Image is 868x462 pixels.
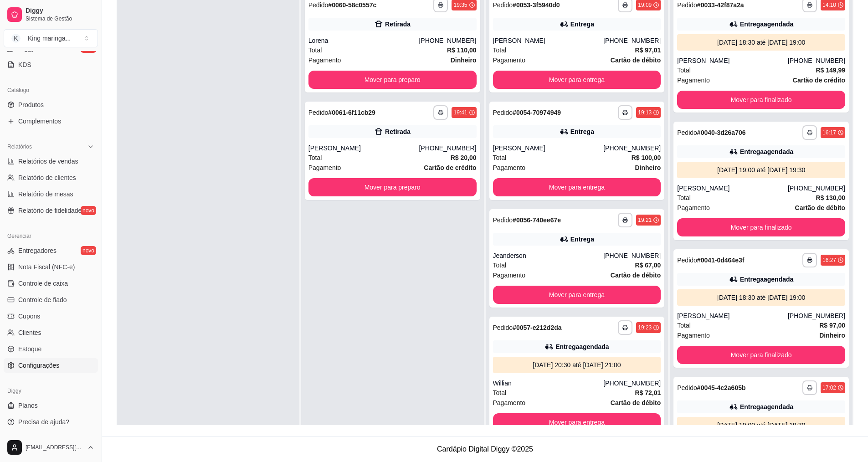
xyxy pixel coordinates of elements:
strong: Cartão de crédito [424,164,476,171]
strong: Cartão de débito [611,56,661,64]
a: Relatório de clientes [4,170,98,185]
span: Complementos [18,117,61,126]
div: Entrega agendada [740,402,793,411]
span: Relatório de fidelidade [18,206,82,215]
button: Mover para entrega [493,178,661,196]
span: Relatórios de vendas [18,157,78,166]
span: Controle de fiado [18,295,67,304]
div: Diggy [4,384,98,398]
div: Entrega [570,127,594,136]
span: Pedido [493,109,513,116]
span: Estoque [18,344,41,354]
span: Nota Fiscal (NFC-e) [18,262,75,272]
span: Pagamento [677,330,710,340]
strong: Dinheiro [635,164,661,171]
a: Controle de caixa [4,276,98,291]
span: Relatórios [7,143,32,150]
div: [PERSON_NAME] [308,144,419,153]
a: KDS [4,57,98,72]
div: [PHONE_NUMBER] [788,56,845,65]
span: Controle de caixa [18,279,68,288]
strong: R$ 97,01 [635,46,661,54]
span: Sistema de Gestão [26,15,94,22]
div: Willian [493,379,604,388]
div: Entrega agendada [740,20,793,29]
span: Total [493,153,507,163]
span: K [11,34,21,43]
span: Cupons [18,312,40,321]
span: Total [677,193,691,203]
span: Clientes [18,328,41,337]
button: Mover para entrega [493,286,661,304]
div: King maringa ... [28,34,71,43]
div: 19:21 [638,216,652,224]
strong: # 0056-740ee67e [513,216,561,224]
span: Total [308,45,322,55]
a: Relatórios de vendas [4,154,98,169]
a: Relatório de mesas [4,187,98,201]
button: Mover para entrega [493,413,661,431]
a: Planos [4,398,98,413]
span: Planos [18,401,38,410]
strong: R$ 97,00 [819,322,845,329]
div: Entrega [570,20,594,29]
div: [PHONE_NUMBER] [603,379,661,388]
span: Pedido [308,109,329,116]
strong: R$ 149,99 [816,67,845,74]
div: 19:13 [638,109,652,116]
span: Diggy [26,7,94,15]
div: Entrega agendada [555,342,609,351]
div: [DATE] 20:30 até [DATE] 21:00 [497,360,657,370]
button: Mover para finalizado [677,218,845,236]
strong: # 0057-e212d2da [513,324,561,331]
div: [DATE] 19:00 até [DATE] 19:30 [681,165,842,175]
strong: Cartão de crédito [793,77,845,84]
div: [DATE] 18:30 até [DATE] 19:00 [681,38,842,47]
span: Pedido [677,384,697,391]
div: 16:27 [822,257,836,264]
strong: R$ 20,00 [451,154,477,161]
div: [DATE] 19:00 até [DATE] 19:30 [681,421,842,430]
strong: R$ 67,00 [635,262,661,269]
strong: # 0041-0d464e3f [697,257,745,264]
span: Produtos [18,100,44,109]
div: Lorena [308,36,419,45]
span: Pagamento [493,55,526,65]
div: Entrega [570,235,594,244]
a: Cupons [4,309,98,323]
div: Entrega agendada [740,147,793,156]
span: KDS [18,60,31,69]
div: 16:17 [822,129,836,136]
strong: R$ 130,00 [816,194,845,201]
button: Mover para preparo [308,178,477,196]
div: 17:02 [822,384,836,391]
strong: Cartão de débito [611,272,661,279]
div: [PHONE_NUMBER] [603,144,661,153]
a: Complementos [4,114,98,128]
strong: # 0040-3d26a706 [697,129,746,136]
strong: # 0054-70974949 [513,109,561,116]
div: Retirada [385,127,411,136]
button: Mover para finalizado [677,346,845,364]
span: Pagamento [308,55,341,65]
button: Select a team [4,29,98,47]
a: Estoque [4,342,98,356]
div: [DATE] 18:30 até [DATE] 19:00 [681,293,842,302]
span: Precisa de ajuda? [18,417,69,426]
span: [EMAIL_ADDRESS][DOMAIN_NAME] [26,444,83,451]
div: [PERSON_NAME] [493,36,604,45]
div: [PHONE_NUMBER] [788,311,845,320]
div: [PERSON_NAME] [677,311,788,320]
div: [PHONE_NUMBER] [788,184,845,193]
button: Mover para preparo [308,71,477,89]
div: [PHONE_NUMBER] [603,36,661,45]
button: Mover para entrega [493,71,661,89]
span: Pagamento [677,75,710,85]
a: Configurações [4,358,98,373]
div: [PHONE_NUMBER] [419,144,476,153]
span: Total [493,388,507,398]
button: [EMAIL_ADDRESS][DOMAIN_NAME] [4,436,98,458]
span: Pedido [677,1,697,9]
strong: Dinheiro [819,332,845,339]
span: Total [677,320,691,330]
